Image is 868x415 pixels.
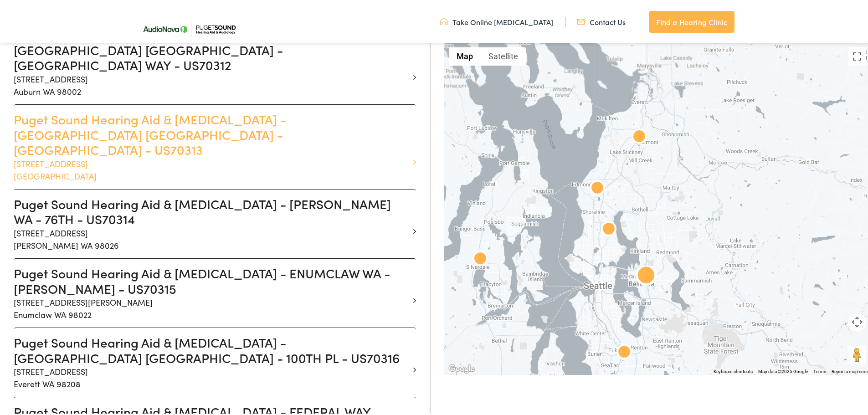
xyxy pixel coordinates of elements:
p: [STREET_ADDRESS][PERSON_NAME] Enumclaw WA 98022 [14,294,409,319]
h3: Puget Sound Hearing Aid & [MEDICAL_DATA] - [PERSON_NAME] WA - 76TH - US70314 [14,195,409,225]
a: Puget Sound Hearing Aid & [MEDICAL_DATA] - ENUMCLAW WA - [PERSON_NAME] - US70315 [STREET_ADDRESS]... [14,264,409,319]
h3: Puget Sound Hearing Aid & [MEDICAL_DATA] - [GEOGRAPHIC_DATA] [GEOGRAPHIC_DATA] - 100TH PL - US70316 [14,333,409,364]
a: Puget Sound Hearing Aid & [MEDICAL_DATA] - [GEOGRAPHIC_DATA] [GEOGRAPHIC_DATA] - 100TH PL - US703... [14,333,409,388]
a: Contact Us [577,15,626,25]
img: utility icon [577,15,585,25]
p: [STREET_ADDRESS] [GEOGRAPHIC_DATA] [14,156,409,180]
h3: Puget Sound Hearing Aid & [MEDICAL_DATA] - [GEOGRAPHIC_DATA] [GEOGRAPHIC_DATA] - [GEOGRAPHIC_DATA... [14,110,409,156]
p: [STREET_ADDRESS] Auburn WA 98002 [14,71,409,96]
a: Puget Sound Hearing Aid & [MEDICAL_DATA] - [PERSON_NAME] WA - 76TH - US70314 [STREET_ADDRESS][PER... [14,195,409,250]
img: utility icon [440,15,448,25]
a: Take Online [MEDICAL_DATA] [440,15,553,25]
h3: Puget Sound Hearing Aid & [MEDICAL_DATA] - ENUMCLAW WA - [PERSON_NAME] - US70315 [14,264,409,294]
p: [STREET_ADDRESS] Everett WA 98208 [14,364,409,388]
a: Puget Sound Hearing Aid & [MEDICAL_DATA] - [GEOGRAPHIC_DATA] [GEOGRAPHIC_DATA] - [GEOGRAPHIC_DATA... [14,110,409,180]
h3: Puget Sound Hearing Aid & [MEDICAL_DATA] - [GEOGRAPHIC_DATA] [GEOGRAPHIC_DATA] - [GEOGRAPHIC_DATA... [14,25,409,71]
a: Puget Sound Hearing Aid & [MEDICAL_DATA] - [GEOGRAPHIC_DATA] [GEOGRAPHIC_DATA] - [GEOGRAPHIC_DATA... [14,25,409,96]
a: Find a Hearing Clinic [649,9,734,31]
p: [STREET_ADDRESS] [PERSON_NAME] WA 98026 [14,225,409,250]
